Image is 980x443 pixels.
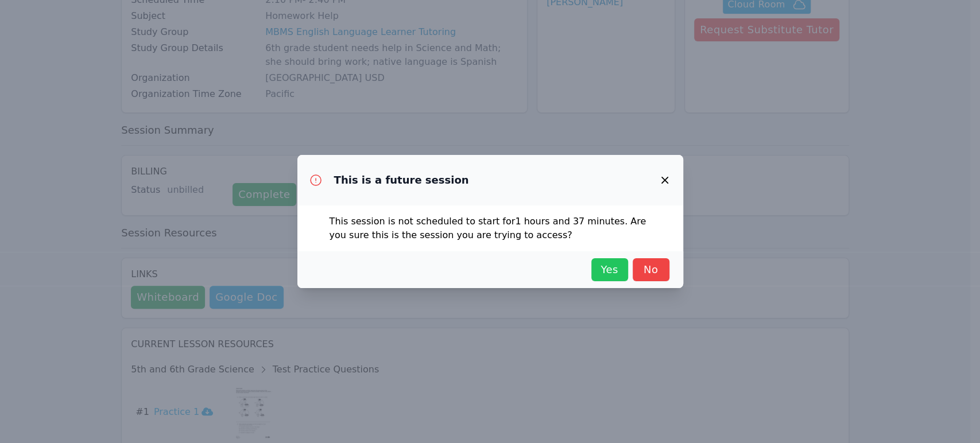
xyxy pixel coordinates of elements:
h3: This is a future session [334,173,469,187]
span: Yes [597,262,622,278]
p: This session is not scheduled to start for 1 hours and 37 minutes . Are you sure this is the sess... [330,215,651,242]
button: No [633,258,669,281]
button: Yes [591,258,628,281]
span: No [638,262,664,278]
